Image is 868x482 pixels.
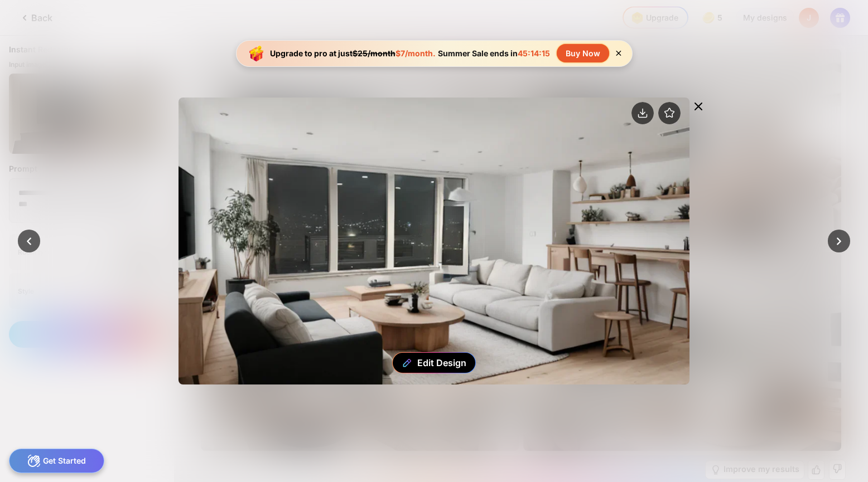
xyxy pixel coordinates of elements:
[353,48,396,58] span: $25/month
[9,449,104,473] div: Get Started
[417,357,466,368] div: Edit Design
[436,48,552,58] div: Summer Sale ends in
[245,42,268,65] img: upgrade-banner-new-year-icon.gif
[557,44,609,62] div: Buy Now
[518,48,550,58] span: 45:14:15
[270,48,436,58] div: Upgrade to pro at just
[396,48,436,58] span: $7/month.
